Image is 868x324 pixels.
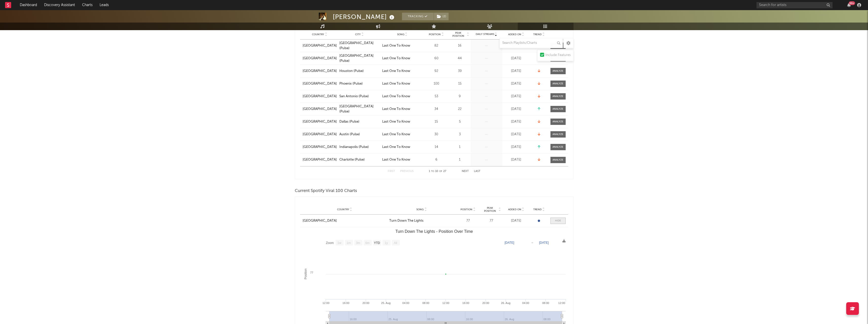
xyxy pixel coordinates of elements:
div: [DATE] [504,81,529,86]
div: Last One To Know [382,107,410,112]
div: [DATE] [504,94,529,99]
div: Austin (Pulse) [339,132,360,137]
div: [DATE] [504,107,529,112]
text: 1y [384,241,388,245]
div: 6 [425,157,448,162]
div: 16 [450,43,469,48]
div: [GEOGRAPHIC_DATA] [303,107,337,112]
text: 1w [337,241,341,245]
div: 15 [425,119,448,124]
text: [DATE] [505,241,514,244]
a: [GEOGRAPHIC_DATA] (Pulse) [339,41,380,51]
span: Peak Position [482,206,498,213]
text: 08:00 [542,301,549,304]
text: 04:00 [522,301,529,304]
a: [GEOGRAPHIC_DATA] (Pulse) [339,104,380,114]
div: [GEOGRAPHIC_DATA] (Pulse) [339,53,380,63]
text: → [531,241,534,244]
a: Last One To Know [382,43,422,48]
div: 100 [425,81,448,86]
div: 5 [450,119,469,124]
a: Phoenix (Pulse) [339,81,380,86]
button: (2) [434,13,449,20]
text: 12:00 [558,301,565,304]
text: 16:00 [342,301,349,304]
div: 77 [482,218,501,223]
div: [DATE] [504,157,529,162]
div: 92 [425,69,448,74]
a: Dallas (Pulse) [339,119,380,124]
div: 30 [425,132,448,137]
button: Last [474,170,481,173]
div: [DATE] [504,56,529,61]
div: 39 [450,69,469,74]
button: First [388,170,395,173]
a: Last One To Know [382,56,422,61]
div: Last One To Know [382,157,410,162]
a: [GEOGRAPHIC_DATA] [303,157,337,162]
span: Peak Position [450,31,466,37]
input: Search for artists [756,2,833,8]
text: YTD [374,241,380,245]
a: Turn Down The Lights [389,218,454,223]
a: Indianapolis (Pulse) [339,145,380,150]
a: [GEOGRAPHIC_DATA] [303,132,337,137]
span: Position [429,33,441,36]
text: 1m [346,241,351,245]
div: Last One To Know [382,43,410,48]
div: [DATE] [504,218,529,223]
div: Include Features [545,52,571,58]
div: 99 + [849,1,855,5]
button: Next [462,170,469,173]
div: Last One To Know [382,145,410,150]
div: San Antonio (Pulse) [339,94,369,99]
div: 14 [425,145,448,150]
text: 12:00 [442,301,449,304]
span: of [439,170,442,173]
div: Last One To Know [382,81,410,86]
span: Position [460,208,472,211]
div: 15 [450,81,469,86]
a: Charlotte (Pulse) [339,157,380,162]
div: [DATE] [504,132,529,137]
text: 12:00 [322,301,329,304]
span: Song [397,33,404,36]
span: Country [312,33,324,36]
a: Last One To Know [382,69,422,74]
input: Search Playlists/Charts [500,38,563,48]
div: [GEOGRAPHIC_DATA] [303,119,337,124]
div: [GEOGRAPHIC_DATA] [303,218,337,223]
div: Houston (Pulse) [339,69,364,74]
button: Tracking [402,13,434,20]
div: [GEOGRAPHIC_DATA] [303,145,337,150]
text: 77 [310,271,313,274]
div: 44 [450,56,469,61]
a: Austin (Pulse) [339,132,380,137]
span: Trend [533,33,542,36]
div: Phoenix (Pulse) [339,81,363,86]
a: [GEOGRAPHIC_DATA] [303,69,337,74]
span: Trend [533,208,542,211]
a: Last One To Know [382,132,422,137]
a: [GEOGRAPHIC_DATA] [303,94,337,99]
div: Dallas (Pulse) [339,119,359,124]
button: Previous [400,170,414,173]
div: Last One To Know [382,119,410,124]
div: Indianapolis (Pulse) [339,145,369,150]
div: [GEOGRAPHIC_DATA] [303,81,337,86]
div: [GEOGRAPHIC_DATA] [303,43,337,48]
div: Last One To Know [382,69,410,74]
a: [GEOGRAPHIC_DATA] [303,218,387,223]
a: Last One To Know [382,157,422,162]
div: 34 [425,107,448,112]
div: [GEOGRAPHIC_DATA] [303,56,337,61]
text: 16:00 [462,301,469,304]
div: 3 [450,132,469,137]
text: Turn Down The Lights - Position Over Time [395,229,473,234]
button: 99+ [847,3,851,7]
div: 1 [450,145,469,150]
